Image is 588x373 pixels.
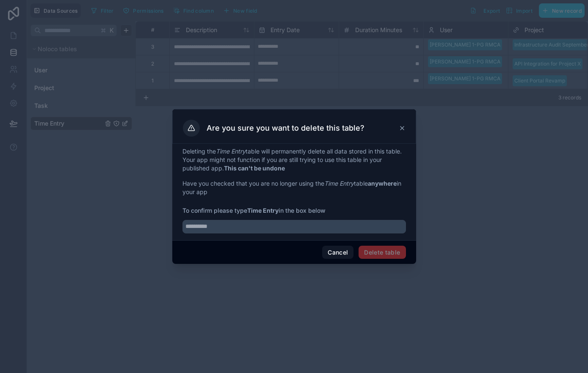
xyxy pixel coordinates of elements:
[322,246,353,259] button: Cancel
[368,180,397,187] strong: anywhere
[182,179,406,196] p: Have you checked that you are no longer using the table in your app
[224,165,285,172] strong: This can't be undone
[247,207,279,214] strong: Time Entry
[324,180,354,187] em: Time Entry
[182,147,406,173] p: Deleting the table will permanently delete all data stored in this table. Your app might not func...
[216,148,246,155] em: Time Entry
[207,123,364,133] h3: Are you sure you want to delete this table?
[182,206,406,215] span: To confirm please type in the box below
